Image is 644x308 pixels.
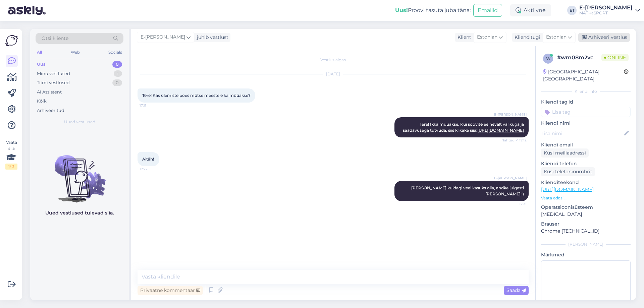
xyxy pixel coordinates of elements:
div: Küsi meiliaadressi [541,148,589,158]
p: Chrome [TECHNICAL_ID] [541,228,631,235]
span: Tere! Ikka müüakse. Kui soovite eelnevalt valikuga ja saadavusega tutvuda, siis klikake siia: [403,122,525,133]
div: Arhiveeritud [37,107,64,114]
input: Lisa tag [541,107,631,117]
div: [GEOGRAPHIC_DATA], [GEOGRAPHIC_DATA] [543,68,624,82]
button: Emailid [473,4,502,17]
div: Aktiivne [510,4,551,16]
a: [URL][DOMAIN_NAME] [477,128,524,133]
p: Märkmed [541,251,631,258]
div: Klienditugi [512,34,540,41]
span: 17:31 [501,201,527,206]
div: Kõik [37,98,47,105]
div: AI Assistent [37,89,62,96]
b: Uus! [395,7,408,13]
div: ET [567,6,577,15]
p: Vaata edasi ... [541,195,631,201]
div: # wm08m2vc [557,54,601,62]
span: 17:11 [140,103,165,108]
div: Minu vestlused [37,70,70,77]
span: Online [601,54,629,61]
div: 1 [114,70,122,77]
img: No chats [30,143,129,203]
a: E-[PERSON_NAME]MATKaSPORT [579,5,640,16]
span: [PERSON_NAME] kuidagi veel kasuks olla, andke julgesti [PERSON_NAME] :) [411,185,525,196]
span: Estonian [546,34,567,41]
div: Vaata siia [5,139,17,170]
div: juhib vestlust [194,34,228,41]
span: Nähtud ✓ 17:12 [501,138,527,143]
p: Kliendi email [541,141,631,148]
input: Lisa nimi [541,130,623,137]
div: Tiimi vestlused [37,79,70,86]
span: E-[PERSON_NAME] [141,34,185,41]
span: w [546,56,550,61]
div: 0 [112,61,122,68]
span: Uued vestlused [64,119,95,125]
img: Askly Logo [5,34,18,47]
div: Küsi telefoninumbrit [541,167,595,176]
span: E-[PERSON_NAME] [494,176,527,181]
div: [DATE] [138,71,529,77]
a: [URL][DOMAIN_NAME] [541,186,594,192]
span: Aitäh! [142,157,154,162]
p: [MEDICAL_DATA] [541,211,631,218]
div: Uus [37,61,46,68]
div: All [36,48,43,57]
p: Kliendi tag'id [541,99,631,106]
div: E-[PERSON_NAME] [579,5,633,10]
div: Arhiveeri vestlus [578,33,630,42]
p: Brauser [541,221,631,228]
div: Proovi tasuta juba täna: [395,6,471,14]
span: 17:22 [140,167,165,172]
div: Privaatne kommentaar [138,286,203,295]
p: Uued vestlused tulevad siia. [45,209,114,217]
span: Otsi kliente [42,35,68,42]
div: 0 [112,79,122,86]
span: Estonian [477,34,497,41]
div: Klient [455,34,471,41]
span: E-[PERSON_NAME] [494,112,527,117]
div: MATKaSPORT [579,10,633,16]
span: Saada [506,287,526,293]
p: Operatsioonisüsteem [541,204,631,211]
p: Klienditeekond [541,179,631,186]
div: Kliendi info [541,88,631,95]
div: [PERSON_NAME] [541,241,631,247]
div: Vestlus algas [138,57,529,63]
div: Web [69,48,81,57]
div: 1 / 3 [5,164,17,170]
div: Socials [107,48,123,57]
p: Kliendi telefon [541,160,631,167]
span: Tere! Kas ülemiste poes mütse meestele ka müüakse? [142,93,251,98]
p: Kliendi nimi [541,120,631,127]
